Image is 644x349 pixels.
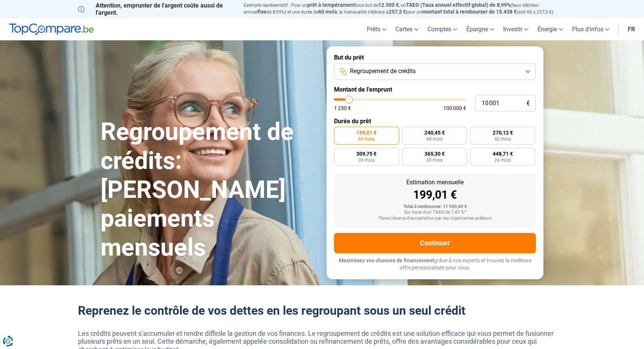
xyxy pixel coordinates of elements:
span: 12.500 € [378,2,399,8]
div: Estimation mensuelle [340,179,530,185]
span: 30 mois [426,158,443,162]
span: € [526,100,530,107]
span: fixe [258,9,267,15]
button: Continuer [334,233,536,253]
h1: Regroupement de crédits: [PERSON_NAME] paiements mensuels [101,118,317,262]
span: 199,01 € [356,130,377,135]
p: grâce à nos experts et trouvez la meilleure offre personnalisée pour vous. [334,257,536,272]
span: 42 mois [494,137,511,141]
a: Cartes [391,18,423,40]
span: 100 000 € [443,106,466,111]
span: 60 mois [318,9,337,15]
a: Comptes [423,18,462,40]
a: Plus d'infos [568,18,614,40]
p: Attention, emprunter de l'argent coûte aussi de l'argent. [78,2,235,16]
label: But du prêt [334,54,536,61]
a: Prêts [362,18,391,40]
a: Énergie [533,18,568,40]
span: 60 mois [358,137,375,141]
span: 24 mois [494,158,511,162]
span: 48 mois [426,137,443,141]
div: 199,01 € [340,189,530,201]
span: Regroupement de crédits [350,67,416,75]
p: Exemple représentatif : Pour un tous but de , un (taux débiteur annuel de 8,99%) et une durée de ... [244,2,566,15]
span: 309,75 € [356,151,377,156]
span: 448,71 € [493,151,513,156]
label: Durée du prêt [334,118,536,125]
span: 365,30 € [424,151,445,156]
a: Investir [499,18,533,40]
img: TopCompare [9,23,94,35]
span: TAEG (Taux annuel effectif global) de 8,99% [406,2,511,8]
span: 240,45 € [424,130,445,135]
span: 36 mois [358,158,375,162]
div: Total à rembourser: 11 940,60 € [340,204,530,210]
label: Montant de l'emprunt [334,86,536,93]
button: Regroupement de crédits [334,63,536,80]
span: 1 250 € [334,106,351,111]
span: prêt à tempérament [307,2,355,8]
span: 270,12 € [493,130,513,135]
span: Maximisez vos chances de financement [339,257,434,263]
div: *Sous réserve d'acceptation par les organismes prêteurs [340,216,530,221]
h2: Reprenez le contrôle de vos dettes en les regroupant sous un seul crédit [78,303,566,318]
span: 257,3 € [389,9,406,15]
a: Épargne [462,18,499,40]
div: Sur base d'un TAEG de 7,45 %* [340,210,530,215]
a: fr [623,18,639,40]
span: montant total à rembourser de 15.438 € [422,9,517,15]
